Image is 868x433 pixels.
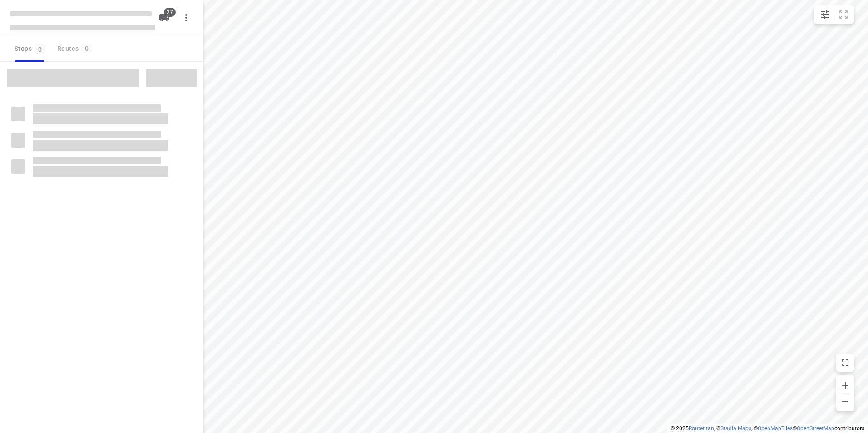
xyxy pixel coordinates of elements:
a: Stadia Maps [720,425,751,432]
button: Map settings [816,5,834,24]
li: © 2025 , © , © © contributors [671,425,864,432]
div: small contained button group [814,5,854,24]
a: OpenStreetMap [797,425,834,432]
a: OpenMapTiles [758,425,793,432]
a: Routetitan [689,425,714,432]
